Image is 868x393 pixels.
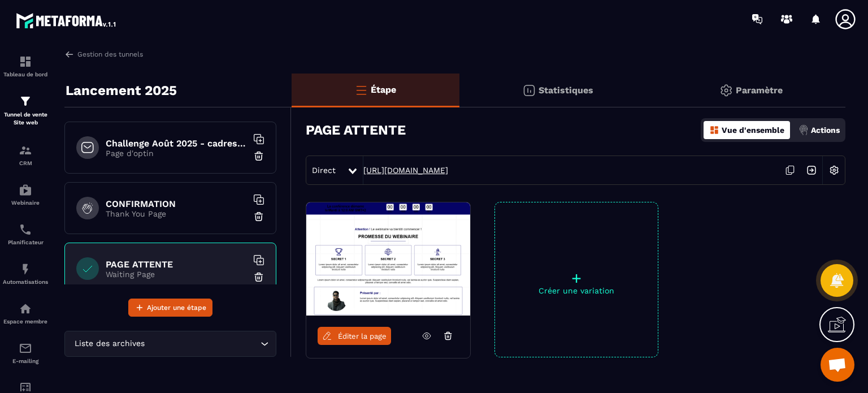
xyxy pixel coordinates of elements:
p: Tunnel de vente Site web [3,111,48,127]
img: formation [19,94,32,108]
img: formation [19,55,32,68]
h3: PAGE ATTENTE [306,122,406,138]
p: Créer une variation [495,286,658,295]
p: Actions [811,126,840,135]
span: Éditer la page [338,332,387,340]
p: Waiting Page [106,270,247,279]
p: Webinaire [3,200,48,206]
div: Ouvrir le chat [821,348,854,382]
h6: PAGE ATTENTE [106,259,247,270]
p: CRM [3,160,48,166]
h6: CONFIRMATION [106,198,247,209]
img: trash [253,271,264,283]
a: schedulerschedulerPlanificateur [3,214,48,254]
img: setting-gr.5f69749f.svg [719,84,733,97]
p: Automatisations [3,279,48,285]
a: automationsautomationsEspace membre [3,293,48,333]
a: formationformationTunnel de vente Site web [3,86,48,135]
input: Search for option [147,338,258,350]
img: automations [19,302,32,316]
img: image [306,202,470,316]
p: + [495,270,658,286]
p: Étape [371,84,396,95]
img: arrow [64,49,75,59]
img: setting-w.858f3a88.svg [823,159,845,181]
img: dashboard-orange.40269519.svg [709,125,719,135]
a: formationformationTableau de bord [3,46,48,86]
span: Liste des archives [72,338,147,350]
img: automations [19,262,32,276]
a: formationformationCRM [3,135,48,175]
a: emailemailE-mailing [3,333,48,373]
p: Tableau de bord [3,71,48,77]
img: logo [16,10,118,31]
img: formation [19,144,32,157]
p: Thank You Page [106,209,247,218]
img: actions.d6e523a2.png [798,125,809,135]
button: Ajouter une étape [128,299,212,317]
a: Éditer la page [318,327,391,345]
img: trash [253,150,264,162]
p: Page d'optin [106,149,247,158]
img: stats.20deebd0.svg [522,84,536,97]
p: Vue d'ensemble [722,126,784,135]
span: Ajouter une étape [147,302,206,313]
h6: Challenge Août 2025 - cadres entrepreneurs [106,138,247,149]
p: Espace membre [3,318,48,325]
img: arrow-next.bcc2205e.svg [801,159,822,181]
p: Paramètre [736,85,783,96]
p: Lancement 2025 [66,79,177,102]
img: bars-o.4a397970.svg [354,83,368,97]
p: Statistiques [539,85,593,96]
a: Gestion des tunnels [64,49,143,59]
p: Planificateur [3,239,48,245]
a: [URL][DOMAIN_NAME] [363,166,448,175]
a: automationsautomationsWebinaire [3,175,48,214]
p: E-mailing [3,358,48,364]
img: automations [19,183,32,197]
img: trash [253,211,264,222]
div: Search for option [64,331,276,357]
img: scheduler [19,223,32,236]
a: automationsautomationsAutomatisations [3,254,48,293]
img: email [19,342,32,355]
span: Direct [312,166,336,175]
